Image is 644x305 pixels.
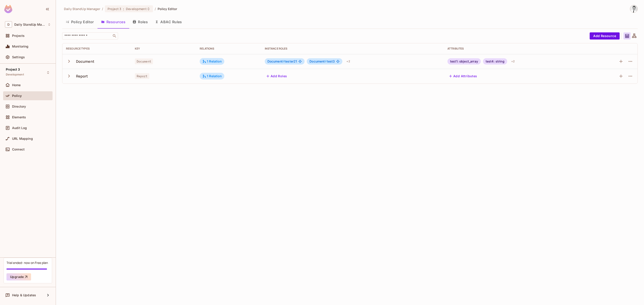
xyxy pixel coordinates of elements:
span: Elements [12,115,26,119]
button: Policy Editor [62,16,97,27]
span: Policy [12,94,22,98]
div: 1 Relation [202,59,222,63]
div: Key [135,47,193,50]
div: test1: object_array [447,58,481,65]
span: Document [267,59,285,63]
span: Settings [12,55,25,59]
div: test4: string [483,58,507,65]
div: Instance roles [265,47,440,50]
span: URL Mapping [12,137,33,140]
span: # [283,59,285,63]
div: Report [76,74,88,79]
span: Workspace: Daily StandUp Manager [14,23,45,26]
span: : [123,7,124,11]
img: Goran Jovanovic [630,5,638,13]
span: test3 [309,60,335,63]
span: Development [126,7,146,11]
div: Trial ended- now on Free plan [6,261,48,265]
div: + 2 [345,58,352,65]
span: Policy Editor [158,7,177,11]
button: Upgrade [6,273,31,280]
button: Roles [129,16,151,27]
div: 1 Relation [202,74,222,78]
div: Document [76,59,94,64]
span: Directory [12,105,26,108]
span: Report [135,73,149,79]
span: Project 3 [6,68,20,71]
div: Relations [200,47,258,50]
span: Monitoring [12,45,29,48]
div: Attributes [447,47,588,50]
span: Project 3 [108,7,121,11]
span: Projects [12,34,25,38]
span: the active workspace [64,7,100,11]
span: Document [135,58,153,64]
button: Resources [97,16,129,27]
span: tester21 [267,60,297,63]
button: Add Roles [265,73,289,80]
span: D [5,21,12,28]
button: Add Attributes [447,73,479,80]
div: + 2 [509,58,517,65]
li: / [155,7,156,11]
li: / [102,7,103,11]
button: ABAC Rules [151,16,186,27]
span: Document [309,59,327,63]
span: Help & Updates [12,293,36,297]
span: Home [12,83,21,87]
img: SReyMgAAAABJRU5ErkJggg== [4,5,12,13]
button: Add Resource [590,32,620,40]
div: Resource Types [66,47,128,50]
span: Connect [12,148,25,151]
span: Development [6,73,24,76]
span: Audit Log [12,126,27,130]
span: # [325,59,327,63]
